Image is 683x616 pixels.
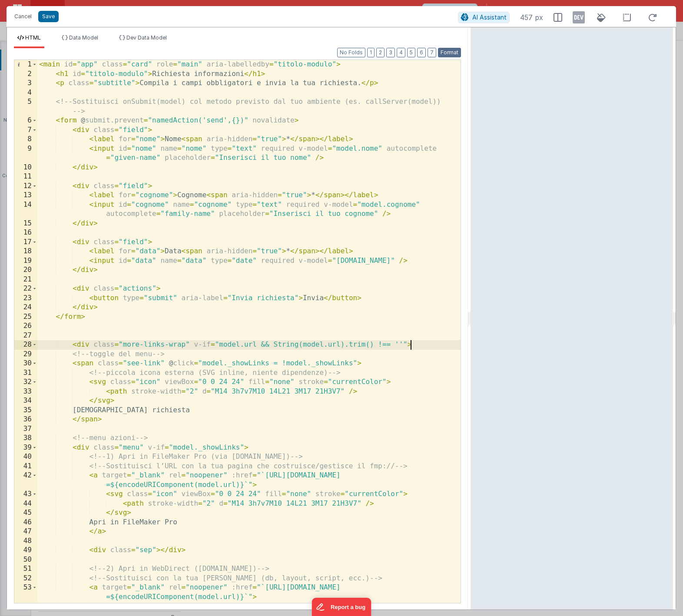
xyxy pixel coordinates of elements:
button: Format [438,48,461,57]
div: 8 [14,135,37,144]
button: No Folds [337,48,365,57]
div: 45 [14,508,37,518]
div: 15 [14,219,37,229]
button: Save [38,11,59,22]
button: 2 [376,48,385,57]
button: Cancel [10,10,36,23]
div: 50 [14,555,37,565]
div: 54 [14,602,37,611]
button: 7 [428,48,436,57]
div: 39 [14,443,37,453]
div: 35 [14,406,37,415]
div: 37 [14,424,37,434]
div: 21 [14,275,37,285]
div: 7 [14,126,37,135]
span: 457 px [520,12,543,23]
div: 12 [14,182,37,191]
div: 16 [14,228,37,238]
div: 1 [14,60,37,70]
div: 40 [14,452,37,462]
div: 9 [14,144,37,163]
iframe: Marker.io feedback button [312,598,371,616]
div: 51 [14,564,37,574]
div: 36 [14,415,37,424]
div: 30 [14,359,37,368]
button: 6 [417,48,426,57]
div: 2 [14,70,37,79]
span: AI Assistant [472,13,507,21]
div: 49 [14,546,37,555]
div: 26 [14,321,37,331]
span: Dev Data Model [126,34,167,41]
div: 18 [14,247,37,256]
div: 33 [14,387,37,397]
div: 38 [14,434,37,443]
div: 20 [14,265,37,275]
div: 4 [14,88,37,98]
div: 6 [14,116,37,126]
div: 24 [14,303,37,312]
div: 13 [14,191,37,200]
div: 34 [14,396,37,406]
div: 52 [14,574,37,583]
div: 5 [14,97,37,116]
div: 19 [14,256,37,266]
div: 46 [14,518,37,527]
div: 22 [14,284,37,294]
span: HTML [25,34,41,41]
div: 11 [14,172,37,182]
div: 28 [14,340,37,350]
div: 32 [14,378,37,387]
span: Data Model [69,34,98,41]
div: 10 [14,163,37,172]
div: 47 [14,527,37,537]
div: 14 [14,200,37,219]
div: 23 [14,294,37,303]
div: 3 [14,79,37,88]
div: 25 [14,312,37,322]
div: 31 [14,368,37,378]
div: 41 [14,462,37,471]
div: 17 [14,238,37,247]
div: 27 [14,331,37,341]
div: 44 [14,499,37,509]
button: 1 [367,48,375,57]
button: 3 [386,48,395,57]
div: 29 [14,350,37,359]
button: AI Assistant [458,12,510,23]
div: 53 [14,583,37,602]
div: 43 [14,490,37,499]
button: 5 [407,48,415,57]
div: 42 [14,471,37,490]
div: 48 [14,537,37,546]
button: 4 [397,48,405,57]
